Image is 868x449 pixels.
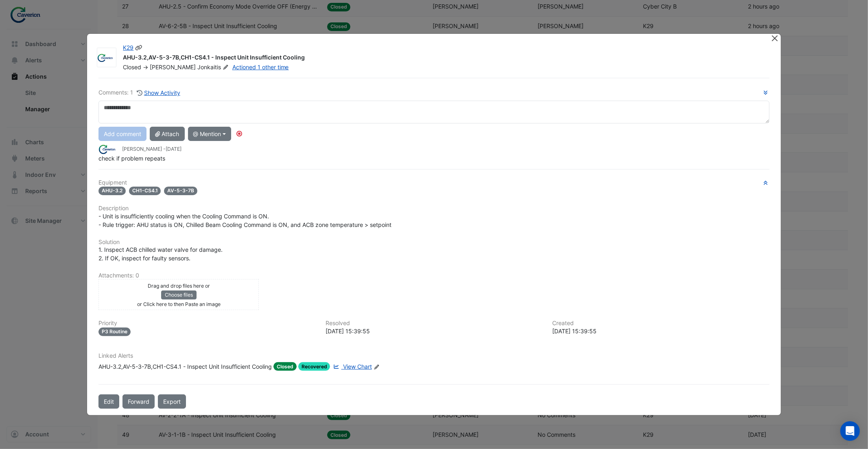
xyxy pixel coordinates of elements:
span: [PERSON_NAME] [150,64,196,70]
h6: Priority [98,320,315,327]
div: [DATE] 15:39:55 [552,327,769,335]
small: [PERSON_NAME] - [122,145,181,153]
h6: Solution [98,239,769,246]
h6: Attachments: 0 [98,272,769,279]
h6: Created [552,320,769,327]
div: [DATE] 15:39:55 [326,327,542,335]
h6: Linked Alerts [98,352,769,359]
div: Comments: 1 [98,88,181,97]
div: AHU-3.2,AV-5-3-7B,CH1-CS4.1 - Inspect Unit Insufficient Cooling [123,53,761,63]
span: Jonkaitis [197,63,230,71]
span: CH1-CS4.1 [129,187,161,195]
div: AHU-3.2,AV-5-3-7B,CH1-CS4.1 - Inspect Unit Insufficient Cooling [98,362,272,371]
span: -> [143,64,148,70]
div: Open Intercom Messenger [840,421,860,441]
a: Export [158,394,186,409]
span: AV-5-3-7B [164,187,197,195]
a: Actioned 1 other time [232,64,289,70]
button: Close [771,34,779,42]
button: Edit [98,394,119,409]
button: Forward [122,394,155,409]
button: Show Activity [136,88,181,97]
span: Copy link to clipboard [135,44,142,51]
a: View Chart [332,362,372,371]
span: AHU-3.2 [98,187,126,195]
span: Closed [123,64,141,70]
h6: Equipment [98,179,769,186]
a: K29 [123,44,133,51]
span: 2025-08-08 15:39:56 [166,146,181,152]
img: Caverion [98,145,119,154]
span: check if problem repeats [98,155,165,162]
h6: Description [98,205,769,212]
div: Tooltip anchor [236,130,243,137]
span: - Unit is insufficiently cooling when the Cooling Command is ON. - Rule trigger: AHU status is ON... [98,213,391,228]
small: or Click here to then Paste an image [137,301,221,307]
div: P3 Routine [98,328,131,336]
span: Recovered [298,362,330,371]
button: Attach [150,127,184,141]
button: Choose files [161,291,197,299]
fa-icon: Edit Linked Alerts [374,364,380,370]
span: View Chart [343,363,372,370]
span: 1. Inspect ACB chilled water valve for damage. 2. If OK, inspect for faulty sensors. [98,246,223,262]
span: Closed [273,362,297,371]
small: Drag and drop files here or [148,283,210,289]
img: Caverion [97,54,116,62]
button: @ Mention [188,127,232,141]
h6: Resolved [326,320,542,327]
